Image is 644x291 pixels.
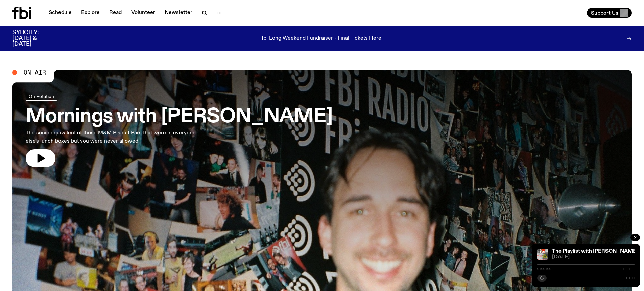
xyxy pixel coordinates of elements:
[620,267,635,271] span: -:--:--
[24,69,46,76] span: On Air
[127,8,159,18] a: Volunteer
[262,36,383,42] p: fbi Long Weekend Fundraiser - Final Tickets Here!
[591,10,618,16] span: Support Us
[29,94,54,99] span: On Rotation
[12,30,55,47] h3: SYDCITY: [DATE] & [DATE]
[45,8,76,18] a: Schedule
[26,92,57,101] a: On Rotation
[552,255,635,260] span: [DATE]
[26,92,333,167] a: Mornings with [PERSON_NAME]The sonic equivalent of those M&M Biscuit Bars that were in everyone e...
[26,129,199,145] p: The sonic equivalent of those M&M Biscuit Bars that were in everyone else's lunch boxes but you w...
[77,8,104,18] a: Explore
[105,8,126,18] a: Read
[537,267,551,271] span: 0:00:00
[161,8,196,18] a: Newsletter
[26,107,333,126] h3: Mornings with [PERSON_NAME]
[587,8,632,18] button: Support Us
